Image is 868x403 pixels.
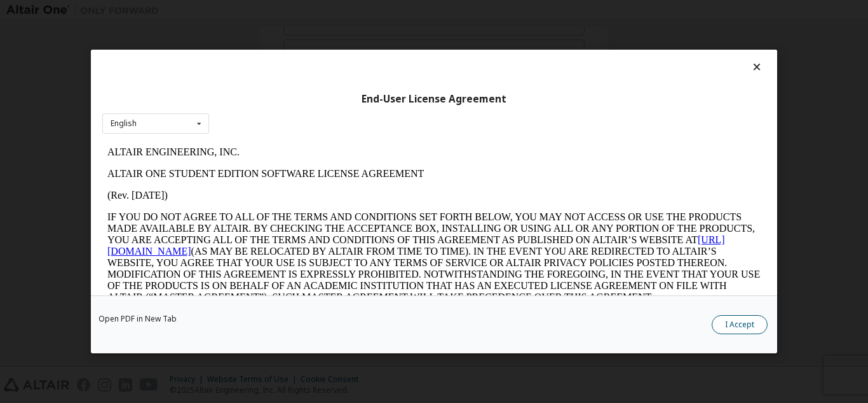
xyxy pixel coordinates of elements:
a: Open PDF in New Tab [98,315,177,323]
p: (Rev. [DATE]) [5,48,658,60]
a: [URL][DOMAIN_NAME] [5,93,623,115]
button: I Accept [712,315,768,334]
p: ALTAIR ENGINEERING, INC. [5,5,658,17]
div: End-User License Agreement [102,93,766,106]
p: This Altair One Student Edition Software License Agreement (“Agreement”) is between Altair Engine... [5,172,658,218]
p: IF YOU DO NOT AGREE TO ALL OF THE TERMS AND CONDITIONS SET FORTH BELOW, YOU MAY NOT ACCESS OR USE... [5,70,658,162]
p: ALTAIR ONE STUDENT EDITION SOFTWARE LICENSE AGREEMENT [5,27,658,38]
div: English [111,120,137,127]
